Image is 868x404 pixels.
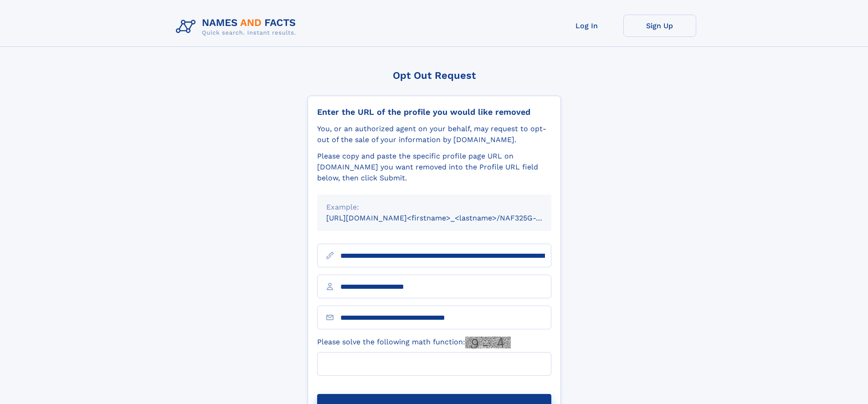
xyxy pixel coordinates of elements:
a: Log In [550,15,623,37]
label: Please solve the following math function: [317,337,511,348]
small: [URL][DOMAIN_NAME]<firstname>_<lastname>/NAF325G-xxxxxxxx [326,214,569,222]
div: Example: [326,202,542,213]
div: Opt Out Request [308,70,561,81]
div: Enter the URL of the profile you would like removed [317,107,551,117]
div: You, or an authorized agent on your behalf, may request to opt-out of the sale of your informatio... [317,123,551,145]
a: Sign Up [623,15,696,37]
div: Please copy and paste the specific profile page URL on [DOMAIN_NAME] you want removed into the Pr... [317,151,551,184]
img: Logo Names and Facts [172,15,303,39]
